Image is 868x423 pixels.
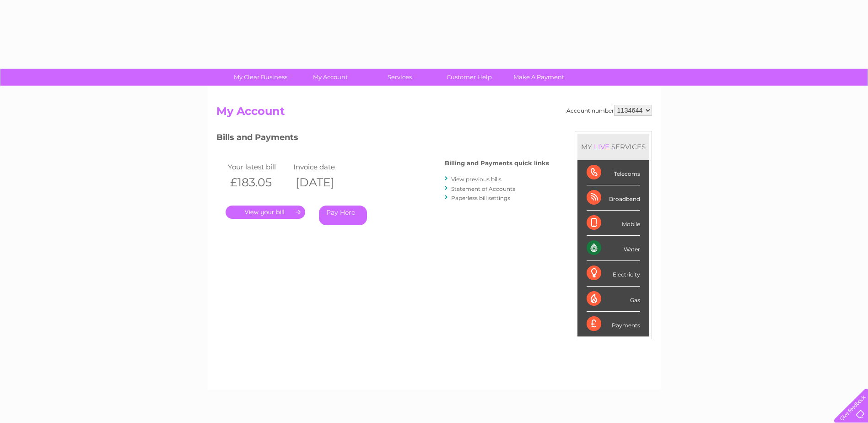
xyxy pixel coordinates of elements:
[587,312,640,336] div: Payments
[226,161,291,173] td: Your latest bill
[319,206,367,225] a: Pay Here
[587,236,640,261] div: Water
[451,195,510,201] a: Paperless bill settings
[291,161,357,173] td: Invoice date
[291,173,357,192] th: [DATE]
[451,176,501,183] a: View previous bills
[292,69,368,86] a: My Account
[592,142,611,151] div: LIVE
[587,287,640,312] div: Gas
[577,134,649,160] div: MY SERVICES
[451,185,515,192] a: Statement of Accounts
[223,69,298,86] a: My Clear Business
[226,206,305,219] a: .
[362,69,437,86] a: Services
[587,160,640,185] div: Telecoms
[587,185,640,211] div: Broadband
[216,105,652,122] h2: My Account
[501,69,577,86] a: Make A Payment
[587,211,640,236] div: Mobile
[445,160,549,167] h4: Billing and Payments quick links
[566,105,652,116] div: Account number
[587,261,640,286] div: Electricity
[216,131,549,147] h3: Bills and Payments
[226,173,291,192] th: £183.05
[431,69,507,86] a: Customer Help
